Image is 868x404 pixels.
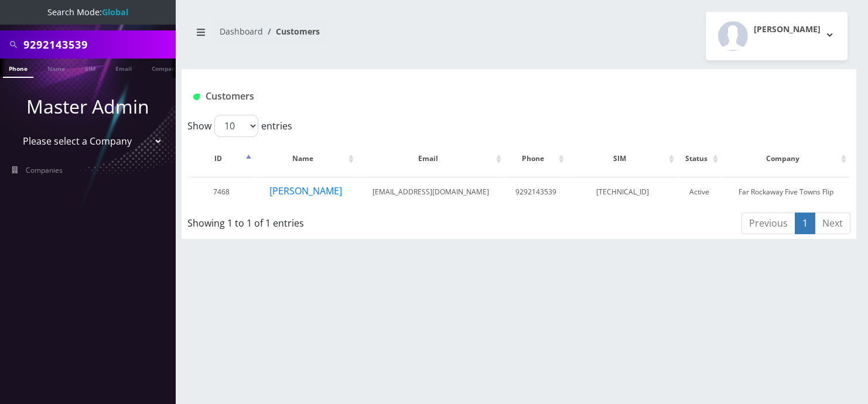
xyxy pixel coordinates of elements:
[26,165,63,175] span: Companies
[568,177,677,207] td: [TECHNICAL_ID]
[706,12,848,60] button: [PERSON_NAME]
[110,59,138,77] a: Email
[42,59,71,77] a: Name
[3,59,33,78] a: Phone
[815,213,850,234] a: Next
[269,183,343,198] button: [PERSON_NAME]
[795,213,815,234] a: 1
[358,177,504,207] td: [EMAIL_ADDRESS][DOMAIN_NAME]
[47,6,128,18] span: Search Mode:
[505,177,567,207] td: 9292143539
[722,142,849,176] th: Company: activate to sort column ascending
[722,177,849,207] td: Far Rockaway Five Towns Flip
[678,177,721,207] td: Active
[187,211,455,230] div: Showing 1 to 1 of 1 entries
[189,142,254,176] th: ID: activate to sort column descending
[79,59,101,77] a: SIM
[102,6,128,18] strong: Global
[568,142,677,176] th: SIM: activate to sort column ascending
[754,25,821,35] h2: [PERSON_NAME]
[255,142,357,176] th: Name: activate to sort column ascending
[358,142,504,176] th: Email: activate to sort column ascending
[187,115,292,137] label: Show entries
[193,91,733,102] h1: Customers
[741,213,795,234] a: Previous
[214,115,258,137] select: Showentries
[678,142,721,176] th: Status: activate to sort column ascending
[23,33,173,56] input: Search All Companies
[146,59,185,77] a: Company
[190,19,510,53] nav: breadcrumb
[505,142,567,176] th: Phone: activate to sort column ascending
[220,26,263,37] a: Dashboard
[263,25,320,37] li: Customers
[189,177,254,207] td: 7468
